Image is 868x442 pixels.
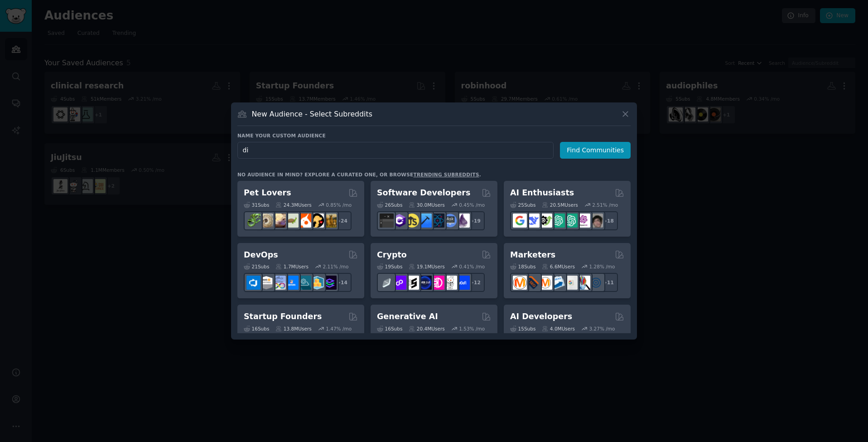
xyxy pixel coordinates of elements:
h3: Name your custom audience [237,132,631,139]
div: 4.0M Users [542,325,575,332]
div: 20.5M Users [542,202,578,208]
h2: Generative AI [377,311,438,322]
div: 16 Sub s [377,325,402,332]
div: 13.8M Users [275,325,311,332]
div: 21 Sub s [244,263,269,270]
img: DeepSeek [526,214,540,228]
div: 31 Sub s [244,202,269,208]
img: reactnative [430,214,444,228]
img: turtle [285,214,299,228]
div: 26 Sub s [377,202,402,208]
img: ethstaker [405,276,419,290]
input: Pick a short name, like "Digital Marketers" or "Movie-Goers" [237,142,554,159]
img: Docker_DevOps [272,276,286,290]
div: 16 Sub s [244,325,269,332]
div: No audience in mind? Explore a curated one, or browse . [237,171,481,178]
img: aws_cdk [310,276,324,290]
img: dogbreed [323,214,337,228]
img: platformengineering [297,276,311,290]
h2: AI Enthusiasts [510,187,574,199]
div: + 14 [333,273,352,292]
div: 6.6M Users [542,263,575,270]
div: 15 Sub s [510,325,535,332]
h2: Software Developers [377,187,470,199]
div: + 19 [466,211,485,230]
img: OnlineMarketing [589,276,603,290]
div: 1.53 % /mo [459,325,485,332]
div: 2.11 % /mo [323,263,349,270]
div: 19 Sub s [377,263,402,270]
img: ballpython [259,214,273,228]
h2: DevOps [244,249,278,261]
div: 2.51 % /mo [592,202,618,208]
img: AskComputerScience [443,214,457,228]
img: cockatiel [297,214,311,228]
h2: Startup Founders [244,311,322,322]
img: azuredevops [246,276,260,290]
img: csharp [392,214,406,228]
div: 18 Sub s [510,263,535,270]
a: trending subreddits [413,172,479,177]
div: 1.47 % /mo [326,325,352,332]
div: 25 Sub s [510,202,535,208]
img: herpetology [246,214,260,228]
img: OpenAIDev [576,214,590,228]
img: Emailmarketing [551,276,565,290]
div: 0.41 % /mo [459,263,485,270]
h2: AI Developers [510,311,572,322]
img: AWS_Certified_Experts [259,276,273,290]
img: PlatformEngineers [323,276,337,290]
div: 19.1M Users [409,263,444,270]
img: googleads [564,276,578,290]
div: + 24 [333,211,352,230]
h2: Pet Lovers [244,187,291,199]
div: + 11 [599,273,618,292]
h2: Marketers [510,249,555,261]
img: software [380,214,394,228]
img: ethfinance [380,276,394,290]
img: CryptoNews [443,276,457,290]
img: AItoolsCatalog [538,214,552,228]
div: 0.85 % /mo [326,202,352,208]
button: Find Communities [560,142,631,159]
div: + 18 [599,211,618,230]
img: chatgpt_promptDesign [551,214,565,228]
h3: New Audience - Select Subreddits [252,109,372,119]
h2: Crypto [377,249,407,261]
img: learnjavascript [405,214,419,228]
img: defi_ [456,276,470,290]
div: + 12 [466,273,485,292]
img: DevOpsLinks [285,276,299,290]
div: 1.7M Users [275,263,309,270]
img: web3 [418,276,432,290]
img: 0xPolygon [392,276,406,290]
div: 0.45 % /mo [459,202,485,208]
div: 20.4M Users [409,325,444,332]
img: PetAdvice [310,214,324,228]
div: 3.27 % /mo [589,325,615,332]
img: leopardgeckos [272,214,286,228]
img: MarketingResearch [576,276,590,290]
img: bigseo [526,276,540,290]
img: GoogleGeminiAI [513,214,527,228]
img: chatgpt_prompts_ [564,214,578,228]
img: AskMarketing [538,276,552,290]
img: ArtificalIntelligence [589,214,603,228]
img: iOSProgramming [418,214,432,228]
img: defiblockchain [430,276,444,290]
div: 24.3M Users [275,202,311,208]
img: elixir [456,214,470,228]
div: 1.28 % /mo [589,263,615,270]
div: 30.0M Users [409,202,444,208]
img: content_marketing [513,276,527,290]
